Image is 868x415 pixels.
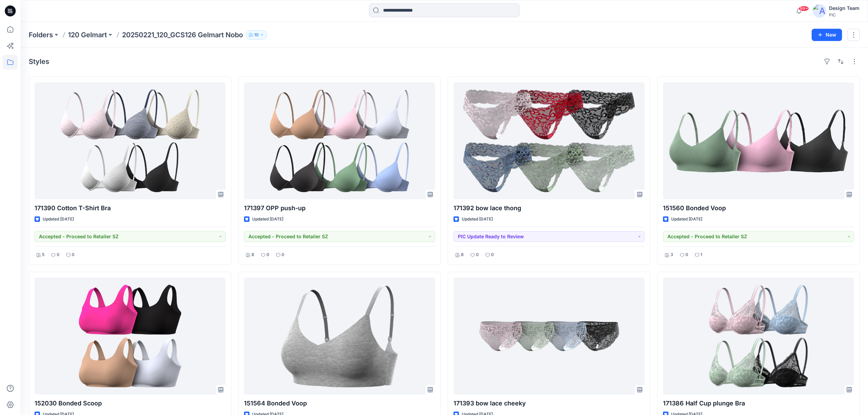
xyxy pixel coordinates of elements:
a: 171392 bow lace thong [453,82,645,199]
p: 0 [72,251,74,258]
button: New [812,29,842,41]
a: 120 Gelmart [68,30,107,40]
p: 171393 bow lace cheeky [453,399,645,408]
p: 0 [267,251,269,258]
p: 3 [670,251,673,258]
p: 171386 Half Cup plunge Bra [663,399,854,408]
p: 0 [476,251,479,258]
a: 171390 Cotton T-Shirt Bra [35,82,226,199]
p: Updated [DATE] [43,216,74,223]
button: 10 [246,30,267,40]
span: 99+ [799,6,809,11]
p: 8 [252,251,254,258]
p: 8 [461,251,464,258]
p: 152030 Bonded Scoop [35,399,226,408]
a: 171386 Half Cup plunge Bra [663,278,854,394]
p: Updated [DATE] [462,216,493,223]
p: 151560 Bonded Voop [663,203,854,213]
p: 151564 Bonded Voop [244,399,435,408]
p: Updated [DATE] [671,216,702,223]
p: 20250221_120_GCS126 Gelmart Nobo [122,30,243,40]
a: 151560 Bonded Voop [663,82,854,199]
p: 171392 bow lace thong [453,203,645,213]
p: 0 [57,251,59,258]
a: 151564 Bonded Voop [244,278,435,394]
p: 10 [254,31,259,39]
p: 0 [282,251,284,258]
p: 5 [42,251,44,258]
p: 0 [491,251,494,258]
div: PIC [829,12,859,17]
a: 171393 bow lace cheeky [453,278,645,394]
a: 152030 Bonded Scoop [35,278,226,394]
p: 171397 OPP push-up [244,203,435,213]
p: 171390 Cotton T-Shirt Bra [35,203,226,213]
a: 171397 OPP push-up [244,82,435,199]
p: 0 [686,251,688,258]
p: 1 [701,251,702,258]
h4: Styles [29,57,49,66]
img: avatar [813,4,826,18]
a: Folders [29,30,53,40]
p: Updated [DATE] [252,216,283,223]
div: Design Team [829,4,859,12]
